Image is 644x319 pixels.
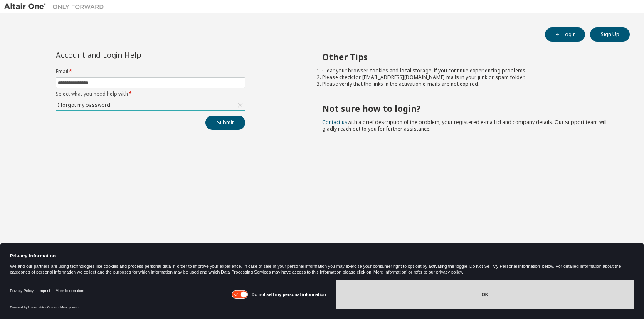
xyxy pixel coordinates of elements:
button: Sign Up [590,27,630,42]
li: Clear your browser cookies and local storage, if you continue experiencing problems. [322,67,615,74]
div: I forgot my password [56,100,245,110]
img: Altair One [4,2,108,11]
h2: Not sure how to login? [322,103,615,114]
button: Submit [205,116,245,130]
li: Please check for [EMAIL_ADDRESS][DOMAIN_NAME] mails in your junk or spam folder. [322,74,615,81]
div: Account and Login Help [56,52,207,58]
button: Login [545,27,585,42]
span: with a brief description of the problem, your registered e-mail id and company details. Our suppo... [322,119,607,132]
h2: Other Tips [322,52,615,62]
li: Please verify that the links in the activation e-mails are not expired. [322,81,615,87]
div: I forgot my password [57,101,111,110]
label: Email [56,68,245,75]
label: Select what you need help with [56,91,245,97]
a: Contact us [322,119,348,126]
